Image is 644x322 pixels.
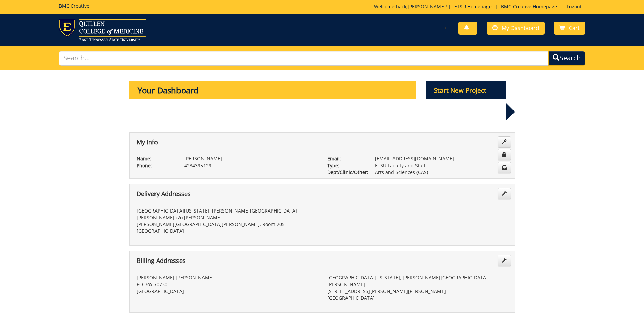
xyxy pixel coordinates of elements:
button: Search [548,51,585,66]
p: [GEOGRAPHIC_DATA] [137,288,317,295]
p: Phone: [137,162,174,169]
p: [GEOGRAPHIC_DATA][US_STATE], [PERSON_NAME][GEOGRAPHIC_DATA][PERSON_NAME] c/o [PERSON_NAME] [137,207,317,221]
p: Start New Project [426,81,506,99]
p: Arts and Sciences (CAS) [375,169,508,176]
p: Your Dashboard [129,81,416,99]
p: Dept/Clinic/Other: [327,169,365,176]
p: Name: [137,155,174,162]
p: PO Box 70730 [137,281,317,288]
a: Edit Addresses [498,255,511,266]
a: Change Password [498,149,511,160]
a: Cart [554,22,585,35]
p: [GEOGRAPHIC_DATA][US_STATE], [PERSON_NAME][GEOGRAPHIC_DATA][PERSON_NAME] [327,274,508,288]
a: Edit Addresses [498,188,511,199]
a: Start New Project [426,88,506,94]
p: Email: [327,155,365,162]
a: My Dashboard [487,22,545,35]
p: ETSU Faculty and Staff [375,162,508,169]
a: Edit Info [498,136,511,148]
p: [PERSON_NAME] [184,155,317,162]
p: [GEOGRAPHIC_DATA] [137,228,317,234]
a: Change Communication Preferences [498,162,511,173]
a: ETSU Homepage [451,3,495,10]
img: ETSU logo [59,19,146,41]
p: [EMAIL_ADDRESS][DOMAIN_NAME] [375,155,508,162]
p: 4234395129 [184,162,317,169]
p: [GEOGRAPHIC_DATA] [327,295,508,301]
a: [PERSON_NAME] [408,3,446,10]
a: Logout [563,3,585,10]
h4: Billing Addresses [137,257,492,266]
span: My Dashboard [502,24,539,32]
h4: Delivery Addresses [137,191,492,199]
h4: My Info [137,139,492,148]
span: Cart [569,24,580,32]
p: [PERSON_NAME][GEOGRAPHIC_DATA][PERSON_NAME], Room 205 [137,221,317,228]
a: BMC Creative Homepage [498,3,560,10]
p: [STREET_ADDRESS][PERSON_NAME][PERSON_NAME] [327,288,508,295]
h5: BMC Creative [59,3,89,8]
p: [PERSON_NAME] [PERSON_NAME] [137,274,317,281]
p: Type: [327,162,365,169]
p: Welcome back, ! | | | [374,3,585,10]
input: Search... [59,51,549,66]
